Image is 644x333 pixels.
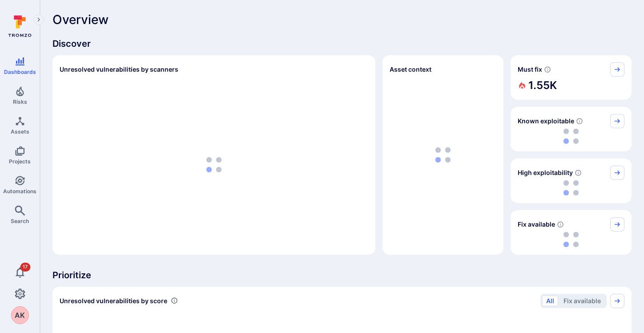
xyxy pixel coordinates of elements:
[518,65,542,74] span: Must fix
[36,16,42,24] i: Expand navigation menu
[52,37,632,50] span: Discover
[11,128,29,135] span: Assets
[511,107,632,151] div: Known exploitable
[171,296,178,305] div: Number of vulnerabilities in status 'Open' 'Triaged' and 'In process' grouped by score
[511,210,632,255] div: Fix available
[390,65,431,74] span: Asset context
[518,231,624,248] div: loading spinner
[60,65,178,74] h2: Unresolved vulnerabilities by scanners
[11,218,29,224] span: Search
[518,180,624,196] div: loading spinner
[52,269,632,281] span: Prioritize
[511,55,632,100] div: Must fix
[60,82,368,248] div: loading spinner
[3,188,36,195] span: Automations
[9,158,31,165] span: Projects
[576,118,583,125] svg: Confirmed exploitable by KEV
[563,129,579,144] img: Loading...
[575,169,582,176] svg: EPSS score ≥ 0.7
[60,296,167,305] span: Unresolved vulnerabilities by score
[52,12,109,27] span: Overview
[542,296,558,306] button: All
[563,180,579,195] img: Loading...
[518,220,555,229] span: Fix available
[11,306,29,324] button: AK
[518,117,574,126] span: Known exploitable
[11,306,29,324] div: Arun Kumar Nagarajan
[13,98,27,105] span: Risks
[518,168,573,177] span: High exploitability
[544,66,551,73] svg: Risk score >=40 , missed SLA
[557,221,564,228] svg: Vulnerabilities with fix available
[528,77,557,94] h2: 1.55K
[511,158,632,203] div: High exploitability
[559,296,605,306] button: Fix available
[518,128,624,144] div: loading spinner
[33,14,44,25] button: Expand navigation menu
[563,232,579,247] img: Loading...
[4,69,36,75] span: Dashboards
[206,157,221,172] img: Loading...
[20,263,30,272] span: 17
